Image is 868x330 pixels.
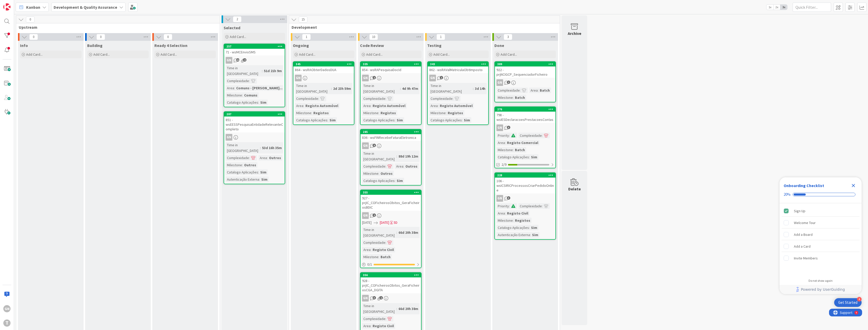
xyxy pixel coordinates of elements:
[235,85,284,91] div: Comuns - [PERSON_NAME]...
[378,254,379,260] span: :
[440,76,443,79] span: 1
[226,112,285,116] div: 287
[428,62,488,73] div: 343862 - wsRAValMatriculaObtImposto
[363,62,421,66] div: 335
[404,163,419,169] div: Outros
[513,218,514,223] span: :
[293,62,354,66] div: 345
[429,96,453,101] div: Complexidade
[395,117,395,123] span: :
[328,117,337,123] div: Sim
[794,255,818,261] div: Invite Members
[361,62,421,73] div: 335854 - wsRAPesquisaDocId
[373,144,376,147] span: 5
[497,62,555,66] div: 389
[362,316,385,322] div: Complexidade
[529,154,530,160] span: :
[463,117,471,123] div: Sim
[318,96,319,101] span: :
[379,171,394,176] div: Outros
[429,117,462,123] div: Catalogo Aplicações
[361,62,421,66] div: 335
[224,112,285,117] div: 287
[361,134,421,141] div: 836 - wsFINRecebeFaturaEletronica
[3,319,11,327] div: T
[782,229,860,240] div: Add a Board is incomplete.
[362,247,371,253] div: Area
[784,182,824,189] div: Onboarding Checklist
[542,203,543,209] span: :
[293,43,309,48] span: Ongoing
[361,295,421,302] div: GN
[226,78,249,84] div: Complexidade
[161,52,177,57] span: Add Card...
[226,162,242,168] div: Milestone
[331,86,332,91] span: :
[243,58,246,62] span: 4
[497,173,555,177] div: 228
[495,112,555,123] div: 798 - wsIESDeclaracoesPrestacoesContas
[838,300,857,305] div: Get Started
[20,43,28,48] span: Info
[385,240,386,245] span: :
[242,92,243,98] span: :
[529,225,530,230] span: :
[496,154,529,160] div: Catalogo Aplicações
[371,323,371,329] span: :
[26,4,40,10] span: Kanban
[429,110,446,116] div: Milestone
[794,231,813,238] div: Add a Board
[361,190,421,195] div: 355
[362,303,396,314] div: Time in [GEOGRAPHIC_DATA]
[784,192,857,197] div: Checklist progress: 20%
[362,142,369,149] div: GN
[507,81,510,84] span: 1
[332,86,352,91] div: 2d 23h 59m
[436,34,445,40] span: 1
[224,49,285,55] div: 71 - wsMCEnvioSMS
[379,110,397,116] div: Registos
[496,218,513,223] div: Milestone
[302,34,311,40] span: 1
[87,43,103,48] span: Building
[26,52,43,57] span: Add Card...
[362,83,400,94] div: Time in [GEOGRAPHIC_DATA]
[530,225,538,230] div: Sim
[495,79,555,86] div: GN
[19,25,213,30] span: Upstream
[242,162,243,168] span: :
[226,85,234,91] div: Area
[362,227,396,238] div: Time in [GEOGRAPHIC_DATA]
[502,162,506,167] span: 2/9
[496,95,513,100] div: Milestone
[224,117,285,132] div: 851 - wsEESSPesquisaEntidadeRelevanteCompleto
[96,34,105,40] span: 0
[568,30,581,36] div: Archive
[259,169,268,175] div: Sim
[362,178,395,183] div: Catalogo Aplicações
[267,155,268,161] span: :
[496,140,505,145] div: Area
[462,117,463,123] span: :
[362,151,396,162] div: Time in [GEOGRAPHIC_DATA]
[226,134,232,141] div: GN
[396,153,397,159] span: :
[29,34,38,40] span: 0
[794,208,805,214] div: Sign Up
[794,243,811,249] div: Add a Card
[538,88,551,93] div: Batch
[568,186,581,192] div: Delete
[371,103,371,109] span: :
[495,62,555,78] div: 389922 - prjNCIGCP_SequenciadorFicheiro
[782,217,860,228] div: Welcome Tour is incomplete.
[378,171,379,176] span: :
[373,296,376,299] span: 3
[295,96,318,101] div: Complexidade
[292,25,553,30] span: Development
[224,112,285,132] div: 287851 - wsEESSPesquisaEntidadeRelevanteCompleto
[367,262,372,267] span: 0 / 1
[438,103,438,109] span: :
[293,62,354,73] div: 345864 - wsRAObterDadosDUA
[249,78,250,84] span: :
[507,126,510,129] span: 3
